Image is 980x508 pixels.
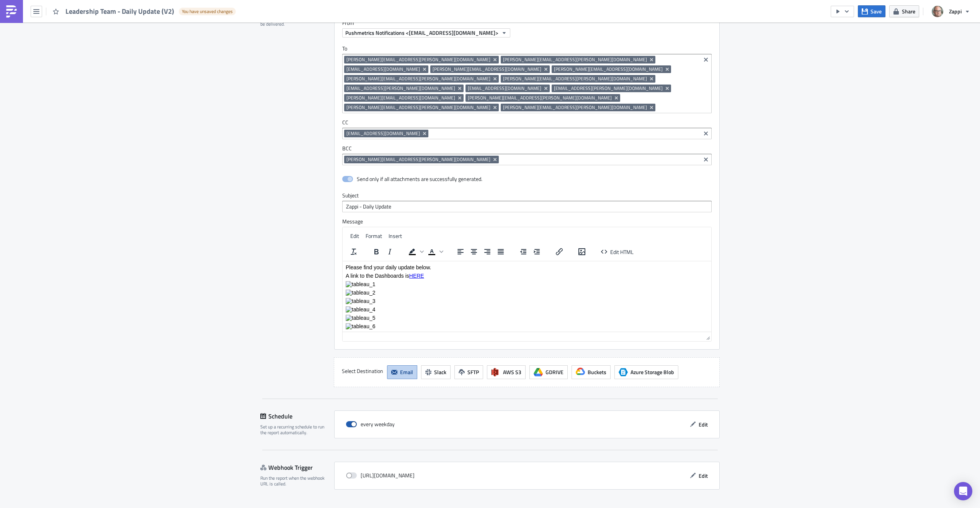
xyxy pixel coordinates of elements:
button: Remove Tag [648,75,655,83]
span: Azure Storage Blob [619,368,628,377]
div: Background color [406,246,425,257]
span: [PERSON_NAME][EMAIL_ADDRESS][PERSON_NAME][DOMAIN_NAME] [346,156,490,163]
span: [EMAIL_ADDRESS][DOMAIN_NAME] [468,85,541,91]
span: SFTP [467,368,479,376]
img: tableau_1 [3,20,33,26]
button: Buckets [572,365,611,379]
button: Remove Tag [457,94,464,102]
img: PushMetrics [5,5,18,18]
div: Open Intercom Messenger [954,482,972,500]
button: Clear selected items [701,129,710,138]
button: Remove Tag [457,85,464,92]
span: [EMAIL_ADDRESS][PERSON_NAME][DOMAIN_NAME] [346,85,455,91]
span: [PERSON_NAME][EMAIL_ADDRESS][DOMAIN_NAME] [346,95,455,101]
span: Edit HTML [610,247,634,256]
label: Subject [342,192,712,199]
button: Bold [370,246,383,257]
button: Remove Tag [613,94,620,102]
div: Define where should your report be delivered. [260,15,325,27]
iframe: Rich Text Area [343,261,711,332]
span: Slack [434,368,446,376]
a: HERE [67,11,82,18]
button: Email [387,365,417,379]
span: GDRIVE [546,368,563,376]
span: [PERSON_NAME][EMAIL_ADDRESS][PERSON_NAME][DOMAIN_NAME] [503,104,647,111]
span: Please find your daily update below. [3,3,88,9]
span: Edit [699,420,708,428]
span: [EMAIL_ADDRESS][DOMAIN_NAME] [346,130,420,137]
button: Align left [454,246,467,257]
button: Edit [686,470,712,482]
button: Edit [686,418,712,430]
img: tableau_4 [3,45,33,51]
button: Justify [494,246,507,257]
button: Remove Tag [421,65,428,73]
span: A link to the Dashboards is [3,11,82,18]
button: Remove Tag [492,75,499,83]
div: Resize [703,332,711,341]
label: CC [342,119,712,126]
span: Share [902,7,915,15]
div: every weekday [346,418,395,430]
div: Text color [425,246,444,257]
button: Clear formatting [347,246,360,257]
span: Edit [699,472,708,480]
button: Zappi [927,3,974,20]
span: Buckets [588,368,606,376]
button: Share [889,5,919,17]
button: Insert/edit link [553,246,566,257]
span: Edit [350,232,359,240]
button: Azure Storage BlobAzure Storage Blob [614,365,678,379]
button: Save [858,5,885,17]
div: Webhook Trigger [260,462,334,473]
div: Schedule [260,410,334,422]
button: Slack [421,365,451,379]
span: Format [366,232,382,240]
span: [EMAIL_ADDRESS][PERSON_NAME][DOMAIN_NAME] [554,85,663,91]
span: Save [871,7,882,15]
span: [PERSON_NAME][EMAIL_ADDRESS][DOMAIN_NAME] [554,66,663,72]
button: Insert/edit image [575,246,588,257]
button: Remove Tag [543,65,550,73]
button: Remove Tag [421,130,428,137]
label: Select Destination [342,365,383,377]
button: Remove Tag [543,85,550,92]
button: GDRIVE [529,365,568,379]
button: Increase indent [530,246,543,257]
label: To [342,45,712,52]
button: Decrease indent [517,246,530,257]
button: Remove Tag [648,56,655,63]
img: tableau_3 [3,37,33,43]
div: Send only if all attachments are successfully generated. [357,176,482,182]
button: AWS S3 [487,365,526,379]
span: Leadership Team - Daily Update (V2) [65,7,175,16]
img: tableau_6 [3,62,33,68]
span: Azure Storage Blob [630,368,674,376]
span: [PERSON_NAME][EMAIL_ADDRESS][PERSON_NAME][DOMAIN_NAME] [346,104,490,111]
span: Zappi [949,7,962,15]
label: From [342,20,719,26]
button: Align center [467,246,480,257]
div: [URL][DOMAIN_NAME] [346,470,415,481]
button: Remove Tag [664,85,671,92]
span: Insert [389,232,402,240]
button: Remove Tag [492,56,499,63]
span: AWS S3 [503,368,521,376]
button: Clear selected items [701,155,710,164]
button: Clear selected items [701,55,710,64]
span: Pushmetrics Notifications <[EMAIL_ADDRESS][DOMAIN_NAME]> [345,29,498,37]
button: Remove Tag [492,156,499,163]
button: Remove Tag [492,104,499,111]
img: tableau_5 [3,54,33,60]
span: [PERSON_NAME][EMAIL_ADDRESS][DOMAIN_NAME] [433,66,541,72]
span: [PERSON_NAME][EMAIL_ADDRESS][PERSON_NAME][DOMAIN_NAME] [346,76,490,82]
span: [PERSON_NAME][EMAIL_ADDRESS][PERSON_NAME][DOMAIN_NAME] [468,95,612,101]
button: Align right [481,246,494,257]
img: tableau_2 [3,28,33,34]
label: BCC [342,145,712,152]
span: [PERSON_NAME][EMAIL_ADDRESS][PERSON_NAME][DOMAIN_NAME] [503,57,647,63]
span: [PERSON_NAME][EMAIL_ADDRESS][PERSON_NAME][DOMAIN_NAME] [503,76,647,82]
div: Run the report when the webhook URL is called. [260,475,329,487]
img: Avatar [931,5,944,18]
button: Remove Tag [664,65,671,73]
